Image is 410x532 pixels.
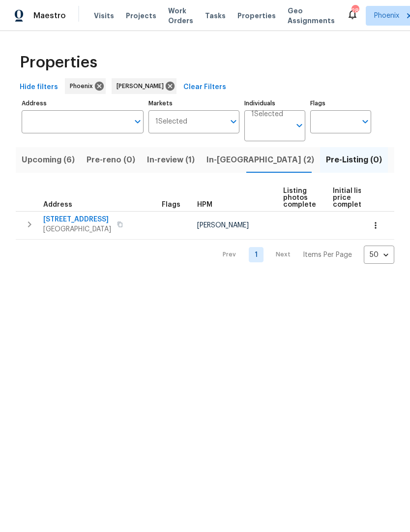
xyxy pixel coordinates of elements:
[20,81,58,94] span: Hide filters
[197,201,212,208] span: HPM
[303,250,352,260] p: Items Per Page
[197,222,249,229] span: [PERSON_NAME]
[131,115,145,128] button: Open
[310,100,371,106] label: Flags
[244,100,305,106] label: Individuals
[168,6,193,26] span: Work Orders
[94,11,114,21] span: Visits
[179,78,230,96] button: Clear Filters
[16,78,62,96] button: Hide filters
[364,242,394,268] div: 50
[43,201,72,208] span: Address
[155,118,187,126] span: 1 Selected
[374,11,399,21] span: Phoenix
[147,153,195,167] span: In-review (1)
[293,119,306,132] button: Open
[333,188,366,208] span: Initial list price complete
[183,81,226,94] span: Clear Filters
[288,6,335,26] span: Geo Assignments
[112,78,176,94] div: [PERSON_NAME]
[148,100,240,106] label: Markets
[213,246,394,264] nav: Pagination Navigation
[227,115,240,128] button: Open
[43,224,111,234] span: [GEOGRAPHIC_DATA]
[326,153,382,167] span: Pre-Listing (0)
[206,153,314,167] span: In-[GEOGRAPHIC_DATA] (2)
[70,81,97,91] span: Phoenix
[283,188,316,208] span: Listing photos complete
[22,100,144,106] label: Address
[249,247,264,262] a: Goto page 1
[358,115,372,128] button: Open
[126,11,156,21] span: Projects
[251,110,283,119] span: 1 Selected
[65,78,106,94] div: Phoenix
[205,12,226,19] span: Tasks
[33,11,66,21] span: Maestro
[22,153,75,167] span: Upcoming (6)
[351,6,358,16] div: 28
[20,58,97,67] span: Properties
[237,11,276,21] span: Properties
[87,153,135,167] span: Pre-reno (0)
[162,201,180,208] span: Flags
[117,81,168,91] span: [PERSON_NAME]
[43,215,111,224] span: [STREET_ADDRESS]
